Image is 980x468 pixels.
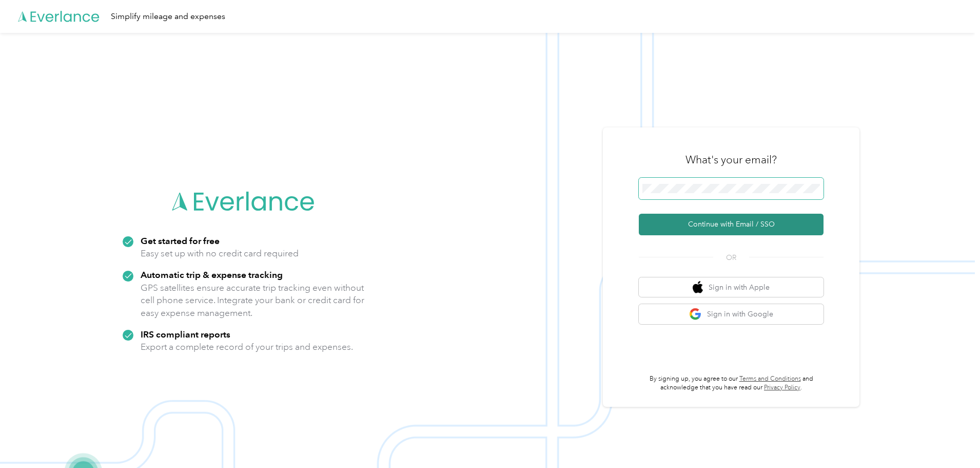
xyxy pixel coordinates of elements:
[764,384,800,391] a: Privacy Policy
[141,282,365,320] p: GPS satellites ensure accurate trip tracking even without cell phone service. Integrate your bank...
[713,252,749,263] span: OR
[141,269,283,280] strong: Automatic trip & expense tracking
[141,247,299,260] p: Easy set up with no credit card required
[111,10,225,23] div: Simplify mileage and expenses
[689,308,702,321] img: google logo
[141,341,353,353] p: Export a complete record of your trips and expenses.
[685,153,777,167] h3: What's your email?
[639,304,824,324] button: google logoSign in with Google
[639,277,824,297] button: apple logoSign in with Apple
[639,214,824,235] button: Continue with Email / SSO
[639,375,824,392] p: By signing up, you agree to our and acknowledge that you have read our .
[739,375,801,383] a: Terms and Conditions
[141,329,230,340] strong: IRS compliant reports
[141,235,220,246] strong: Get started for free
[693,281,703,294] img: apple logo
